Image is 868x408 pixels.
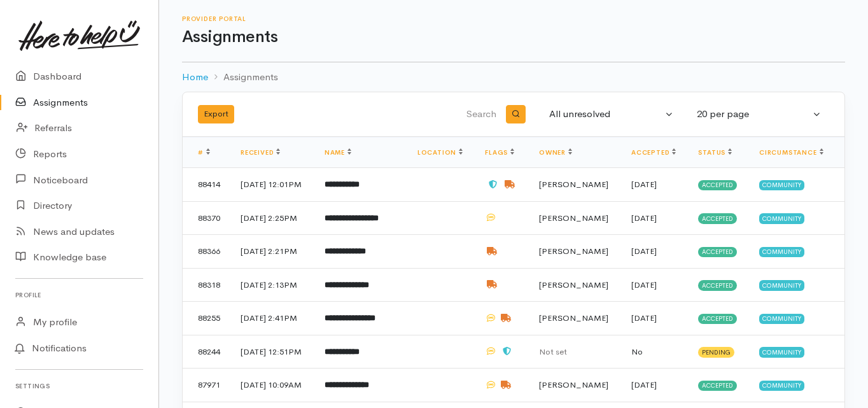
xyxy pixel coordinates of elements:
a: Accepted [631,148,676,157]
div: 20 per page [697,107,810,122]
td: [DATE] 12:51PM [230,335,314,369]
span: Accepted [698,280,737,290]
span: [PERSON_NAME] [539,246,608,257]
span: Not set [539,346,567,357]
time: [DATE] [631,213,657,223]
button: 20 per page [689,102,829,127]
td: [DATE] 12:01PM [230,168,314,202]
td: [DATE] 2:13PM [230,268,314,302]
td: 88414 [183,168,230,202]
a: Status [698,148,732,157]
a: Location [417,148,463,157]
div: All unresolved [549,107,662,122]
td: 88318 [183,268,230,302]
span: Accepted [698,247,737,257]
span: Accepted [698,180,737,190]
nav: breadcrumb [182,62,845,92]
span: Pending [698,347,734,357]
time: [DATE] [631,179,657,190]
span: Community [759,347,804,357]
button: All unresolved [542,102,682,127]
li: Assignments [208,70,278,85]
td: [DATE] 2:25PM [230,201,314,235]
h6: Profile [15,286,143,304]
time: [DATE] [631,279,657,290]
span: [PERSON_NAME] [539,279,608,290]
span: Community [759,247,804,257]
span: Accepted [698,314,737,324]
td: [DATE] 2:41PM [230,302,314,335]
span: Community [759,180,804,190]
span: Community [759,314,804,324]
a: Flags [485,148,514,157]
span: Community [759,280,804,290]
span: No [631,346,643,357]
td: 88370 [183,201,230,235]
span: Accepted [698,381,737,391]
span: [PERSON_NAME] [539,213,608,223]
span: Community [759,381,804,391]
h6: Provider Portal [182,15,845,22]
time: [DATE] [631,246,657,257]
span: [PERSON_NAME] [539,179,608,190]
h6: Settings [15,377,143,395]
td: [DATE] 10:09AM [230,369,314,402]
span: [PERSON_NAME] [539,379,608,390]
a: Name [325,148,351,157]
input: Search [370,99,499,130]
td: 88366 [183,235,230,269]
a: Owner [539,148,572,157]
td: [DATE] 2:21PM [230,235,314,269]
a: # [198,148,210,157]
td: 88244 [183,335,230,369]
span: Accepted [698,213,737,223]
time: [DATE] [631,313,657,323]
button: Export [198,105,234,123]
td: 88255 [183,302,230,335]
a: Received [241,148,280,157]
h1: Assignments [182,28,845,46]
span: [PERSON_NAME] [539,313,608,323]
span: Community [759,213,804,223]
td: 87971 [183,369,230,402]
a: Home [182,70,208,85]
a: Circumstance [759,148,823,157]
time: [DATE] [631,379,657,390]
